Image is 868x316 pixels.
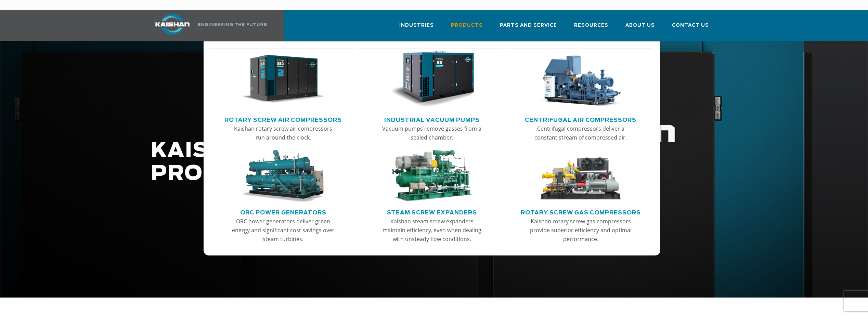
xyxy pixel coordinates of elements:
a: Industries [399,16,434,40]
img: Engineering the future [198,23,267,26]
a: Rotary Screw Air Compressors [224,114,342,124]
span: Resources [574,22,608,29]
a: Centrifugal Air Compressors [525,114,636,124]
p: ORC power generators deliver green energy and significant cost savings over steam turbines. [230,217,337,243]
p: Kaishan rotary screw air compressors run around the clock. [230,124,337,142]
a: Parts and Service [500,16,557,40]
span: Products [451,22,483,29]
span: Industries [399,22,434,29]
img: thumb-Industrial-Vacuum-Pumps [390,51,474,108]
a: Contact Us [672,16,709,40]
img: thumb-Rotary-Screw-Gas-Compressors [539,150,623,202]
p: Centrifugal compressors deliver a constant stream of compressed air. [527,124,634,142]
span: Parts and Service [500,22,557,29]
a: Rotary Screw Gas Compressors [521,207,641,217]
img: thumb-Rotary-Screw-Air-Compressors [241,51,325,108]
a: About Us [625,16,655,40]
a: Steam Screw Expanders [387,207,477,217]
h1: KAISHAN PRODUCTS [151,140,622,185]
img: thumb-ORC-Power-Generators [241,150,325,202]
p: Kaishan rotary screw gas compressors provide superior efficiency and optimal performance. [527,217,634,243]
img: kaishan logo [147,14,198,35]
p: Vacuum pumps remove gasses from a sealed chamber. [378,124,485,142]
a: ORC Power Generators [240,207,326,217]
a: Products [451,16,483,40]
p: Kaishan steam screw expanders maintain efficiency, even when dealing with unsteady flow conditions. [378,217,485,243]
a: Kaishan USA [147,10,268,41]
a: Industrial Vacuum Pumps [384,114,480,124]
img: thumb-Centrifugal-Air-Compressors [539,51,623,108]
span: About Us [625,22,655,29]
span: Contact Us [672,22,709,29]
img: thumb-Steam-Screw-Expanders [390,150,474,202]
a: Resources [574,16,608,40]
